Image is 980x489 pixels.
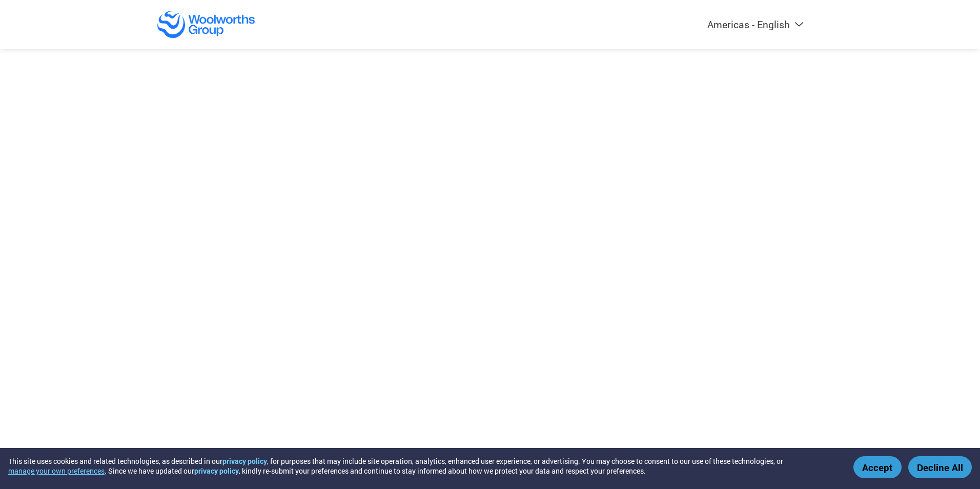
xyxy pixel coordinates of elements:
[222,456,267,466] a: privacy policy
[157,10,256,38] img: Woolworths Group
[853,456,902,478] button: Accept
[908,456,972,478] button: Decline All
[194,466,239,476] a: privacy policy
[8,466,105,476] button: manage your own preferences
[8,456,839,476] div: This site uses cookies and related technologies, as described in our , for purposes that may incl...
